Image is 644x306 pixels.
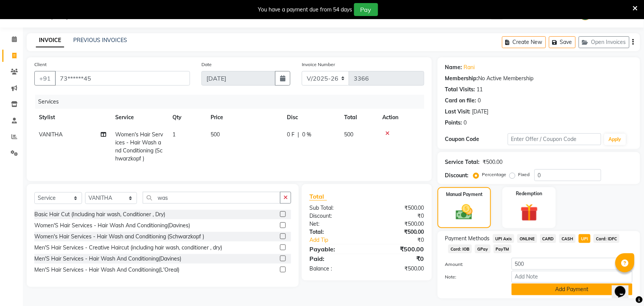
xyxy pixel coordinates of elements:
[448,244,472,253] span: Card: IOB
[367,228,430,236] div: ₹500.00
[34,71,56,86] button: +91
[172,131,175,138] span: 1
[579,234,591,243] span: UPI
[168,109,206,126] th: Qty
[143,192,280,204] input: Search or Scan
[304,204,367,212] div: Sub Total:
[34,255,181,263] div: Men'S Hair Services - Hair Wash And Conditioning(Davines)
[440,261,506,268] label: Amount:
[211,131,220,138] span: 500
[483,158,503,166] div: ₹500.00
[472,108,489,116] div: [DATE]
[464,63,475,71] a: Rani
[302,61,335,68] label: Invoice Number
[502,36,546,48] button: Create New
[516,190,543,197] label: Redemption
[34,266,179,274] div: Men'S Hair Services - Hair Wash And Conditioning(L'Oreal)
[440,274,506,280] label: Note:
[367,212,430,220] div: ₹0
[493,234,514,243] span: UPI Axis
[258,6,353,14] div: You have a payment due from 54 days
[34,233,204,241] div: Women's Hair Services - Hair Wash and Conditioning (Schwarzkopf )
[302,131,311,139] span: 0 %
[287,131,295,139] span: 0 F
[206,109,282,126] th: Price
[445,74,478,83] div: Membership:
[445,86,475,94] div: Total Visits:
[612,275,636,298] iframe: chat widget
[559,234,576,243] span: CASH
[367,244,430,254] div: ₹500.00
[445,235,490,243] span: Payment Methods
[518,171,530,178] label: Fixed
[377,236,430,244] div: ₹0
[39,131,63,138] span: VANITHA
[36,34,64,47] a: INVOICE
[478,97,481,105] div: 0
[451,202,478,222] img: _cash.svg
[549,36,576,48] button: Save
[304,220,367,228] div: Net:
[446,191,483,198] label: Manual Payment
[115,131,163,162] span: Women's Hair Services - Hair Wash and Conditioning (Schwarzkopf )
[517,234,537,243] span: ONLINE
[55,71,190,86] input: Search by Name/Mobile/Email/Code
[73,37,127,44] a: PREVIOUS INVOICES
[445,119,462,127] div: Points:
[34,210,165,219] div: Basic Hair Cut (Including hair wash, Conditioner , Dry)
[344,131,353,138] span: 500
[367,265,430,273] div: ₹500.00
[304,236,377,244] a: Add Tip
[445,74,633,83] div: No Active Membership
[304,228,367,236] div: Total:
[482,171,507,178] label: Percentage
[304,254,367,263] div: Paid:
[304,212,367,220] div: Discount:
[515,202,544,223] img: _gift.svg
[508,133,601,145] input: Enter Offer / Coupon Code
[494,244,512,253] span: PayTM
[304,265,367,273] div: Balance :
[594,234,620,243] span: Card: IDFC
[445,172,469,180] div: Discount:
[378,109,424,126] th: Action
[111,109,168,126] th: Service
[512,271,633,283] input: Add Note
[464,119,467,127] div: 0
[34,244,222,252] div: Men'S Hair Services - Creative Haircut (including hair wash, conditioner , dry)
[35,95,430,109] div: Services
[579,36,630,48] button: Open Invoices
[445,108,471,116] div: Last Visit:
[304,244,367,254] div: Payable:
[340,109,378,126] th: Total
[367,204,430,212] div: ₹500.00
[282,109,340,126] th: Disc
[354,3,378,16] button: Pay
[477,86,483,94] div: 11
[475,244,491,253] span: GPay
[512,258,633,270] input: Amount
[445,63,462,71] div: Name:
[34,109,111,126] th: Stylist
[604,134,626,145] button: Apply
[540,234,557,243] span: CARD
[298,131,299,139] span: |
[445,158,480,166] div: Service Total:
[367,220,430,228] div: ₹500.00
[34,61,47,68] label: Client
[34,222,190,230] div: Women'S Hair Services - Hair Wash And Conditioning(Davines)
[367,254,430,263] div: ₹0
[309,193,327,201] span: Total
[445,135,508,143] div: Coupon Code
[445,97,477,105] div: Card on file:
[512,283,633,295] button: Add Payment
[201,61,212,68] label: Date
